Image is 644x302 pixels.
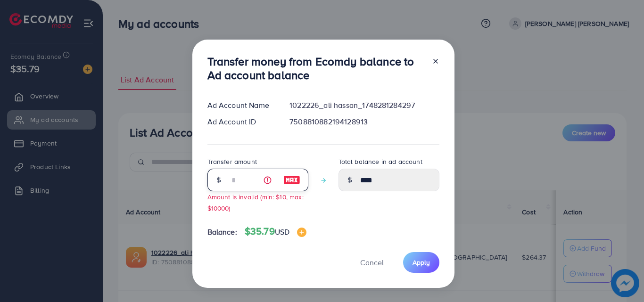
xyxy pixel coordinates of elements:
[283,174,300,186] img: image
[297,228,306,237] img: image
[282,100,446,111] div: 1022226_ali hassan_1748281284297
[200,116,282,127] div: Ad Account ID
[348,252,396,272] button: Cancel
[207,227,237,237] span: Balance:
[200,100,282,111] div: Ad Account Name
[207,55,424,82] h3: Transfer money from Ecomdy balance to Ad account balance
[360,257,384,268] span: Cancel
[403,252,439,272] button: Apply
[413,258,430,267] span: Apply
[339,157,422,166] label: Total balance in ad account
[275,227,289,237] span: USD
[282,116,446,127] div: 7508810882194128913
[245,226,306,237] h4: $35.79
[207,157,257,166] label: Transfer amount
[207,192,304,212] small: Amount is invalid (min: $10, max: $10000)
